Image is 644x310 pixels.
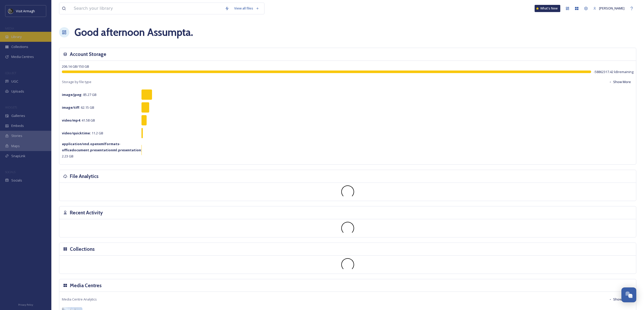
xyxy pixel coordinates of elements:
[62,118,95,123] span: 41.58 GB
[11,123,24,128] span: Embeds
[11,113,25,118] span: Galleries
[18,301,33,307] a: Privacy Policy
[62,131,91,135] strong: video/quicktime :
[62,118,81,123] strong: video/mp4 :
[62,105,94,110] span: 62.15 GB
[621,287,636,302] button: Open Chat
[606,77,633,87] button: Show More
[62,142,142,158] span: 2.23 GB
[62,297,97,302] span: Media Centre Analytics
[62,131,103,135] span: 11.2 GB
[62,142,142,152] strong: application/vnd.openxmlformats-officedocument.presentationml.presentation :
[11,133,22,138] span: Stories
[11,79,18,84] span: UGC
[11,144,20,148] span: Maps
[70,173,99,180] h3: File Analytics
[70,209,103,216] h3: Recent Activity
[16,9,35,13] span: Visit Armagh
[5,71,16,75] span: COLLECT
[11,154,25,158] span: SnapLink
[62,105,80,110] strong: image/tiff :
[71,3,222,14] input: Search your library
[5,170,15,174] span: SOCIALS
[5,105,17,109] span: WIDGETS
[606,294,633,304] button: Show More
[11,178,22,183] span: Socials
[62,92,97,97] span: 85.27 GB
[594,69,633,74] span: -58862317.42 kB remaining
[62,79,91,84] span: Storage by file type
[232,3,262,13] a: View all files
[11,54,34,59] span: Media Centres
[5,26,14,30] span: MEDIA
[11,34,22,39] span: Library
[8,8,13,14] img: THE-FIRST-PLACE-VISIT-ARMAGH.COM-BLACK.jpg
[74,25,193,40] h1: Good afternoon Assumpta .
[70,245,95,253] h3: Collections
[11,44,28,49] span: Collections
[70,51,106,58] h3: Account Storage
[70,282,102,289] h3: Media Centres
[62,64,89,69] span: 206.14 GB / 150 GB
[599,6,624,11] span: [PERSON_NAME]
[62,92,82,97] strong: image/jpeg :
[535,5,560,12] a: What's New
[11,89,24,94] span: Uploads
[591,3,627,13] a: [PERSON_NAME]
[18,303,33,306] span: Privacy Policy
